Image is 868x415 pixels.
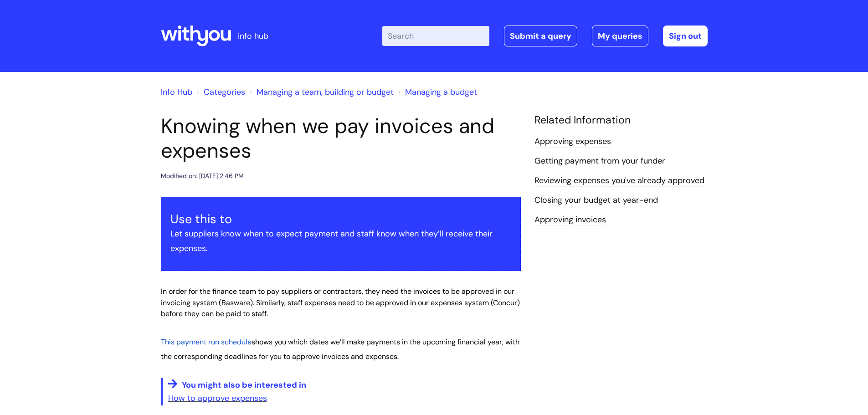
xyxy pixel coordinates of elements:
[534,175,704,187] a: Reviewing expenses you've already approved
[257,87,394,97] a: Managing a team, building or budget
[504,26,577,46] a: Submit a query
[168,393,267,404] a: How to approve expenses
[161,87,192,97] a: Info Hub
[534,155,665,167] a: Getting payment from your funder
[534,214,606,226] a: Approving invoices
[238,29,268,43] p: info hub
[161,170,244,182] div: Modified on: [DATE] 2:46 PM
[195,85,245,99] li: Solution home
[161,287,520,319] span: In order for the finance team to pay suppliers or contractors, they need the invoices to be appro...
[161,337,252,347] span: This payment run schedule
[161,337,519,361] span: shows you which dates we’ll make payments in the upcoming financial year, with the corresponding ...
[382,26,708,46] div: | -
[534,195,658,206] a: Closing your budget at year-end
[534,114,708,127] h4: Related Information
[396,85,477,99] li: Managing a budget
[405,87,477,97] a: Managing a budget
[204,87,245,97] a: Categories
[247,85,394,99] li: Managing a team, building or budget
[382,26,489,46] input: Search
[182,379,306,390] span: You might also be interested in
[534,136,611,148] a: Approving expenses
[663,26,708,46] a: Sign out
[161,114,521,163] h1: Knowing when we pay invoices and expenses
[170,212,511,226] h3: Use this to
[161,336,252,347] a: This payment run schedule
[592,26,648,46] a: My queries
[170,226,511,256] p: Let suppliers know when to expect payment and staff know when they’ll receive their expenses.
